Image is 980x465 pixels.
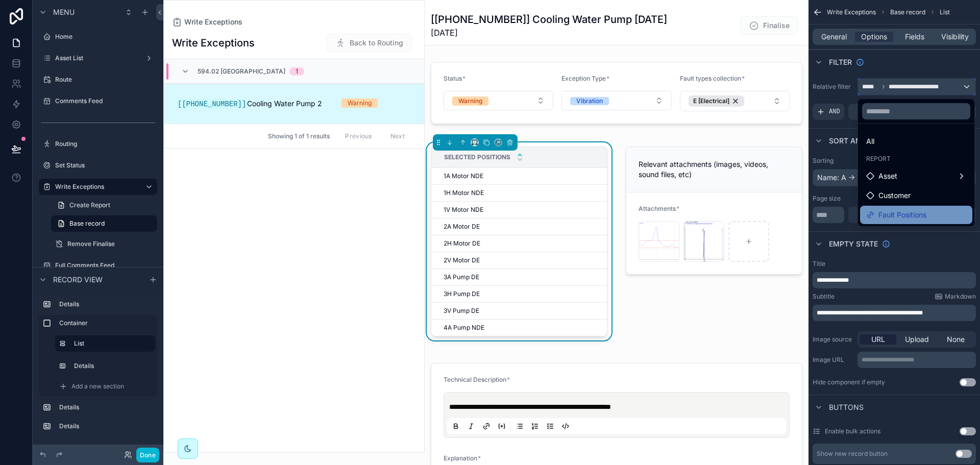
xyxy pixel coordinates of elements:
span: 1V Motor NDE [444,206,483,214]
span: All [866,135,874,148]
span: 2A Motor DE [444,223,480,231]
h1: [[PHONE_NUMBER]] Cooling Water Pump [DATE] [431,12,667,27]
a: 1A Motor NDE [444,172,672,180]
span: Customer [878,189,911,202]
span: Cooling Water Pump 2 [177,99,322,108]
a: [[PHONE_NUMBER]]Cooling Water Pump 2Warning [164,84,424,124]
span: [DATE] [431,27,667,39]
a: 3H Pump DE [444,290,672,298]
span: 3A Pump DE [444,273,479,281]
span: 594.02 [GEOGRAPHIC_DATA] [198,67,285,76]
span: 1A Motor NDE [444,172,483,180]
span: 3H Pump DE [444,290,480,298]
a: 3V Pump DE [444,307,672,315]
span: 4A Pump NDE [444,324,484,332]
span: 2V Motor DE [444,256,480,264]
h1: Write Exceptions [172,36,255,50]
span: 1H Motor NDE [444,189,484,197]
a: 1H Motor NDE [444,189,672,197]
a: 2V Motor DE [444,256,672,264]
span: Showing 1 of 1 results [268,132,330,140]
span: Asset [878,170,897,182]
div: 1 [296,67,298,76]
a: Write Exceptions [172,17,242,27]
a: 2H Motor DE [444,239,672,248]
span: Report [866,155,891,163]
span: Selected Positions [444,153,510,161]
a: 4A Pump NDE [444,324,672,332]
code: [[PHONE_NUMBER]] [177,99,247,109]
div: Warning [348,99,372,108]
a: 1V Motor NDE [444,206,672,214]
a: 3A Pump DE [444,273,672,281]
a: 2A Motor DE [444,223,672,231]
span: Fault Positions [878,209,926,221]
span: 2H Motor DE [444,239,480,248]
span: Write Exceptions [184,17,242,27]
span: 3V Pump DE [444,307,479,315]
